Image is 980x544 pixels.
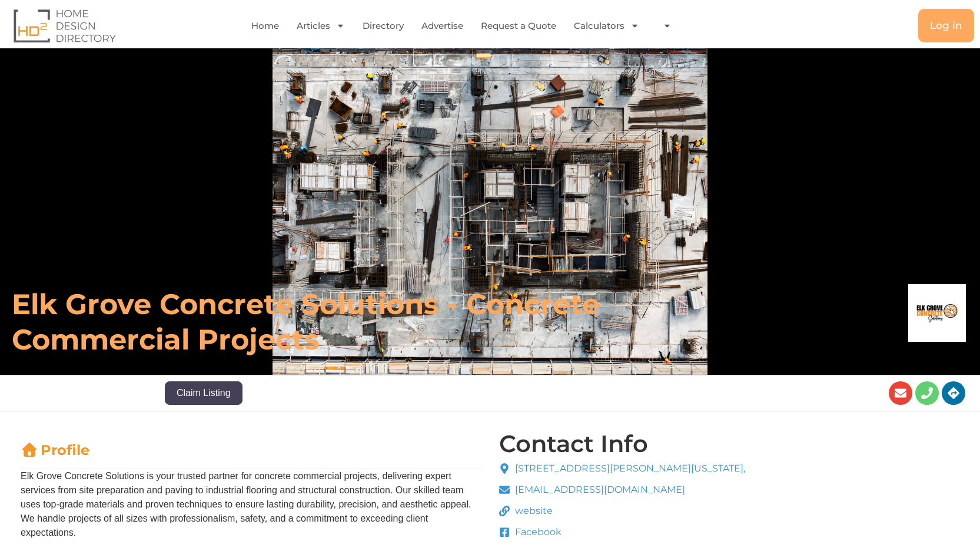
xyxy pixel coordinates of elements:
[499,432,648,456] h4: Contact Info
[512,504,553,518] span: website
[512,483,685,497] span: [EMAIL_ADDRESS][DOMAIN_NAME]
[512,525,562,539] span: Facebook
[918,9,974,42] a: Log in
[512,461,745,476] span: [STREET_ADDRESS][PERSON_NAME][US_STATE],
[930,21,962,31] span: Log in
[251,12,279,39] a: Home
[200,12,732,39] nav: Menu
[481,12,556,39] a: Request a Quote
[421,12,463,39] a: Advertise
[574,12,639,39] a: Calculators
[363,12,404,39] a: Directory
[297,12,345,39] a: Articles
[21,441,89,459] a: Profile
[499,483,746,497] a: [EMAIL_ADDRESS][DOMAIN_NAME]
[12,286,680,357] h6: Elk Grove Concrete Solutions - Concrete Commercial Projects
[165,381,242,405] button: Claim Listing
[21,469,481,540] p: Elk Grove Concrete Solutions is your trusted partner for concrete commercial projects, delivering...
